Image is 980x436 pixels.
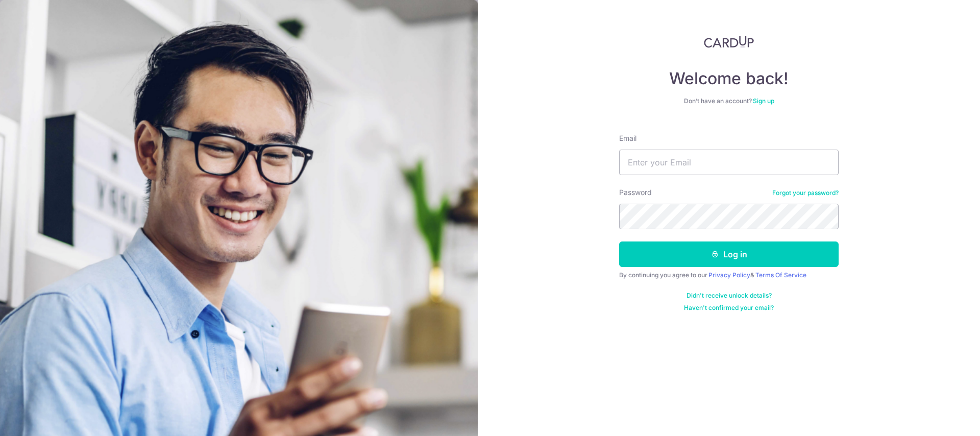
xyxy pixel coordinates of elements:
a: Haven't confirmed your email? [684,304,774,312]
a: Didn't receive unlock details? [687,292,772,300]
a: Terms Of Service [755,271,806,279]
div: Don’t have an account? [619,97,839,105]
label: Password [619,187,652,198]
button: Log in [619,241,839,267]
div: By continuing you agree to our & [619,271,839,279]
a: Sign up [753,97,774,105]
h4: Welcome back! [619,68,839,89]
a: Privacy Policy [708,271,750,279]
img: CardUp Logo [704,36,754,48]
label: Email [619,133,636,143]
input: Enter your Email [619,150,839,175]
a: Forgot your password? [772,189,839,197]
